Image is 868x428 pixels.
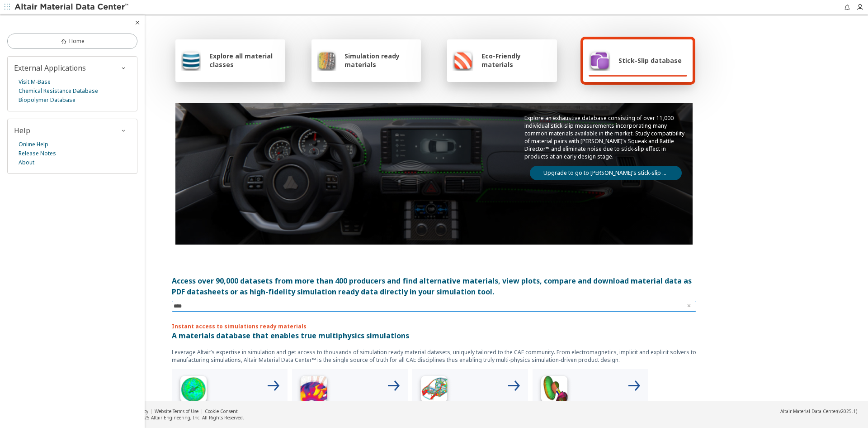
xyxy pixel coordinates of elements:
div: Access over 90,000 datasets from more than 400 producers and find alternative materials, view plo... [172,275,696,297]
a: Upgrade to go to [PERSON_NAME]’s stick-slip database [530,166,682,180]
div: © 2025 Altair Engineering, Inc. All Rights Reserved. [134,414,244,421]
img: Simulation ready materials [317,49,336,71]
span: Home [69,38,85,45]
a: Home [7,34,137,49]
button: Clear text [682,301,696,312]
p: A materials database that enables true multiphysics simulations [172,330,696,341]
p: Instant access to simulations ready materials [172,322,696,330]
img: Low Frequency Icon [296,373,332,409]
a: Release Notes [19,149,56,158]
span: Simulation ready materials [344,52,415,69]
img: High Frequency Icon [175,373,212,409]
a: Chemical Resistance Database [19,87,98,96]
img: Structural Analyses Icon [416,373,452,409]
img: Eco-Friendly materials [453,49,473,71]
img: Explore all material classes [181,49,201,71]
a: Online Help [19,140,48,149]
span: External Applications [14,63,86,73]
span: Stick-Slip database [618,56,682,65]
a: Cookie Consent [205,408,238,414]
div: (v2025.1) [780,408,857,414]
img: Stick-Slip database [589,49,610,71]
p: Explore an exhaustive database consisting of over 11,000 individual stick-slip measurements incor... [524,114,687,160]
a: Visit M-Base [19,77,51,87]
span: Help [14,125,30,135]
a: About [19,158,34,167]
span: Altair Material Data Center [780,408,837,414]
img: Altair Material Data Center [14,3,130,12]
span: Explore all material classes [209,52,280,69]
p: Leverage Altair’s expertise in simulation and get access to thousands of simulation ready materia... [172,348,696,364]
img: Crash Analyses Icon [536,373,572,409]
a: Website Terms of Use [155,408,198,414]
span: Eco-Friendly materials [481,52,551,69]
a: Biopolymer Database [19,96,75,105]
